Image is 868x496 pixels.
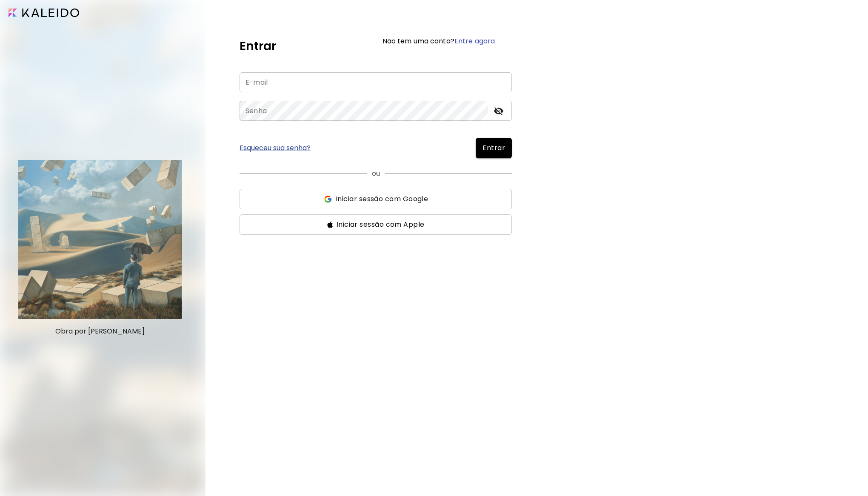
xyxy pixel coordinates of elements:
h5: Entrar [240,37,276,55]
span: Entrar [483,143,505,153]
span: Iniciar sessão com Apple [337,219,425,230]
a: Entre agora [454,36,495,46]
p: ou [372,168,380,179]
span: Iniciar sessão com Google [336,194,428,204]
button: ssIniciar sessão com Apple [240,214,512,235]
a: Esqueceu sua senha? [240,145,311,151]
button: toggle password visibility [491,104,506,118]
button: Entrar [476,138,512,158]
h6: Não tem uma conta? [383,38,495,45]
img: ss [327,221,333,228]
img: ss [323,195,332,203]
button: ssIniciar sessão com Google [240,189,512,209]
